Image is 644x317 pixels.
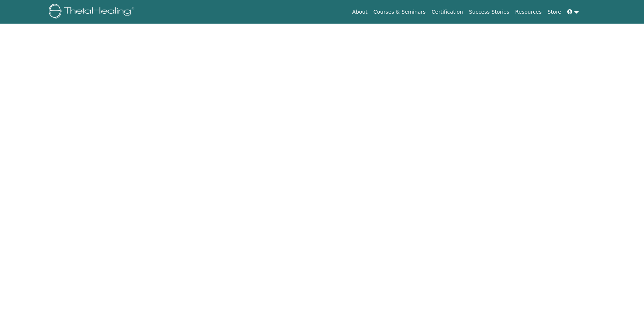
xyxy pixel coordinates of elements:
a: Certification [428,5,466,19]
a: About [349,5,370,19]
a: Success Stories [466,5,512,19]
a: Courses & Seminars [371,5,429,19]
a: Store [545,5,564,19]
a: Resources [512,5,545,19]
img: logo.png [49,4,137,20]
